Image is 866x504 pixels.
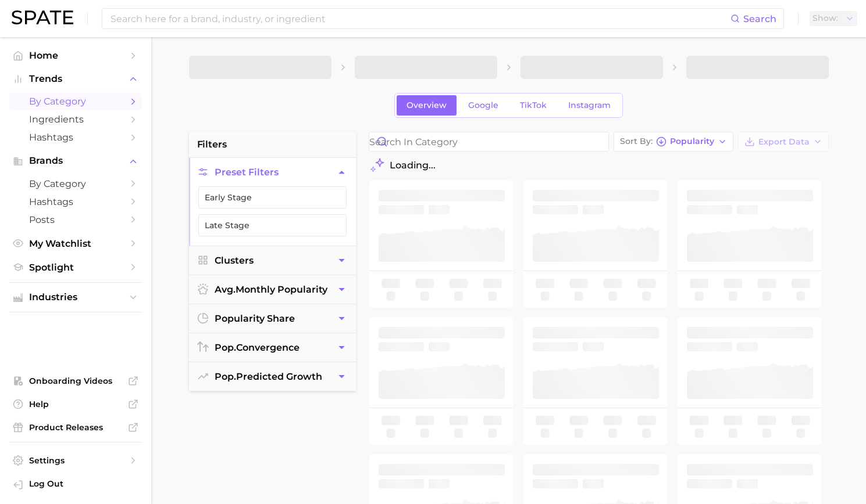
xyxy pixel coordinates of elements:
[558,95,621,116] a: Instagram
[109,9,730,28] input: Search here for a brand, industry, or ingredient
[9,419,142,436] a: Product Releases
[510,95,557,116] a: TikTok
[9,475,142,495] a: Log out. Currently logged in with e-mail rebecca.blank@churchdwight.com.
[12,10,73,24] img: SPATE
[198,186,347,208] button: Early Stage
[568,100,611,110] span: Instagram
[215,371,236,382] abbr: popularity index
[215,371,322,382] span: predicted growth
[407,100,447,110] span: Overview
[29,399,122,409] span: Help
[369,132,608,151] input: Search in category
[189,362,356,391] button: pop.predicted growth
[189,246,356,275] button: Clusters
[29,422,122,433] span: Product Releases
[9,152,142,170] button: Brands
[9,175,142,193] a: by Category
[29,114,122,125] span: Ingredients
[9,211,142,229] a: Posts
[215,284,236,295] abbr: average
[738,132,829,152] button: Export Data
[9,372,142,390] a: Onboarding Videos
[9,46,142,64] a: Home
[29,74,122,84] span: Trends
[189,158,356,186] button: Preset Filters
[197,138,227,152] span: filters
[198,214,347,236] button: Late Stage
[215,342,300,353] span: convergence
[758,137,810,147] span: Export Data
[390,160,436,171] span: Loading...
[9,128,142,146] a: Hashtags
[9,452,142,469] a: Settings
[670,138,714,145] span: Popularity
[812,15,838,21] span: Show
[29,50,122,61] span: Home
[29,178,122,189] span: by Category
[29,292,122,303] span: Industries
[215,342,236,353] abbr: popularity index
[810,11,857,26] button: Show
[189,275,356,304] button: avg.monthly popularity
[458,95,508,116] a: Google
[29,96,122,107] span: by Category
[9,92,142,110] a: by Category
[9,395,142,413] a: Help
[614,132,733,152] button: Sort ByPopularity
[29,478,133,489] span: Log Out
[29,262,122,273] span: Spotlight
[29,376,122,386] span: Onboarding Videos
[29,132,122,143] span: Hashtags
[520,100,547,110] span: TikTok
[9,289,142,306] button: Industries
[9,70,142,88] button: Trends
[189,333,356,362] button: pop.convergence
[215,167,279,178] span: Preset Filters
[9,193,142,211] a: Hashtags
[620,138,653,145] span: Sort By
[215,284,327,295] span: monthly popularity
[397,95,457,116] a: Overview
[215,313,295,324] span: popularity share
[215,255,254,266] span: Clusters
[29,156,122,166] span: Brands
[9,235,142,253] a: My Watchlist
[29,455,122,466] span: Settings
[743,13,776,24] span: Search
[9,258,142,276] a: Spotlight
[9,110,142,128] a: Ingredients
[29,238,122,249] span: My Watchlist
[468,100,498,110] span: Google
[29,196,122,207] span: Hashtags
[189,304,356,333] button: popularity share
[29,214,122,225] span: Posts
